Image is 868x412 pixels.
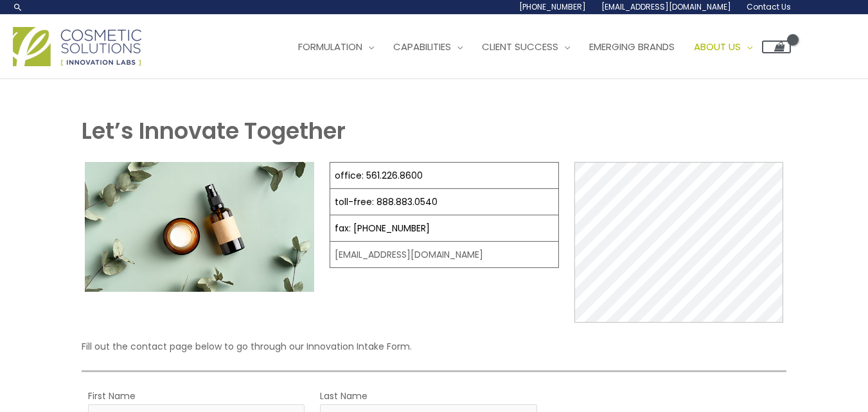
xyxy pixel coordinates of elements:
[335,169,423,182] a: office: 561.226.8600
[335,222,430,235] a: fax: [PHONE_NUMBER]
[519,1,586,12] span: [PHONE_NUMBER]
[85,162,314,291] img: Contact page image for private label skincare manufacturer Cosmetic solutions shows a skin care b...
[684,28,762,66] a: About Us
[82,115,346,147] strong: Let’s Innovate Together
[747,1,791,12] span: Contact Us
[288,28,384,66] a: Formulation
[335,195,438,208] a: toll-free: 888.883.0540
[82,338,787,355] p: Fill out the contact page below to go through our Innovation Intake Form.
[393,40,451,53] span: Capabilities
[279,28,791,66] nav: Site Navigation
[13,27,141,66] img: Cosmetic Solutions Logo
[330,242,559,268] td: [EMAIL_ADDRESS][DOMAIN_NAME]
[589,40,675,53] span: Emerging Brands
[601,1,731,12] span: [EMAIL_ADDRESS][DOMAIN_NAME]
[13,2,23,12] a: Search icon link
[472,28,580,66] a: Client Success
[762,40,791,53] a: View Shopping Cart, empty
[320,388,368,404] label: Last Name
[298,40,362,53] span: Formulation
[384,28,472,66] a: Capabilities
[580,28,684,66] a: Emerging Brands
[694,40,741,53] span: About Us
[482,40,558,53] span: Client Success
[88,388,136,404] label: First Name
